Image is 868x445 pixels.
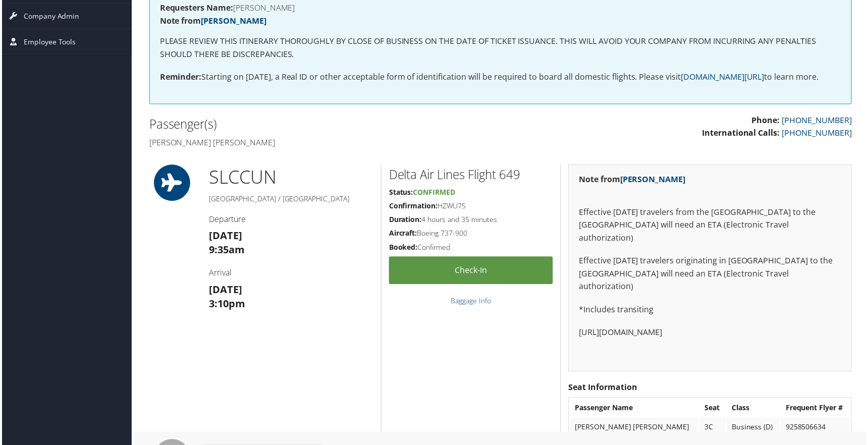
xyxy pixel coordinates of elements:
h4: [PERSON_NAME] [158,4,843,12]
strong: Status: [389,188,413,197]
h5: [GEOGRAPHIC_DATA] / [GEOGRAPHIC_DATA] [208,194,373,204]
td: 3C [700,419,727,437]
p: Effective [DATE] travelers from the [GEOGRAPHIC_DATA] to the [GEOGRAPHIC_DATA] will need an ETA (... [579,194,843,245]
strong: 3:10pm [208,298,244,311]
strong: Duration: [389,215,421,225]
strong: Note from [158,15,265,26]
p: *Includes transiting [579,304,843,317]
strong: Requesters Name: [158,2,232,13]
h2: Passenger(s) [148,116,493,133]
a: [PHONE_NUMBER] [783,128,853,139]
strong: Note from [579,174,686,185]
span: Confirmed [413,188,455,197]
h4: Departure [208,214,373,226]
a: Check-in [389,257,553,285]
h5: Boeing 737-900 [389,229,553,239]
td: [PERSON_NAME] [PERSON_NAME] [570,419,699,437]
th: Seat [700,400,727,418]
h5: Confirmed [389,243,553,253]
th: Frequent Flyer # [782,400,852,418]
th: Class [728,400,781,418]
h4: Arrival [208,268,373,279]
a: [PHONE_NUMBER] [783,115,853,126]
th: Passenger Name [570,400,699,418]
strong: Seat Information [569,383,638,394]
a: Baggage Info [451,297,491,306]
h4: [PERSON_NAME] [PERSON_NAME] [148,137,493,148]
strong: 9:35am [208,244,244,257]
p: PLEASE REVIEW THIS ITINERARY THOROUGHLY BY CLOSE OF BUSINESS ON THE DATE OF TICKET ISSUANCE. THIS... [158,35,843,61]
span: Company Admin [22,4,78,29]
a: [DOMAIN_NAME][URL] [682,71,766,82]
a: [PERSON_NAME] [200,15,265,26]
h5: 4 hours and 35 minutes [389,215,553,226]
strong: Booked: [389,243,417,253]
h1: SLC CUN [208,165,373,190]
a: [PERSON_NAME] [621,174,686,185]
strong: [DATE] [208,230,241,243]
span: Employee Tools [22,29,74,54]
h2: Delta Air Lines Flight 649 [389,166,553,184]
td: Business (D) [728,419,781,437]
p: Effective [DATE] travelers originating in [GEOGRAPHIC_DATA] to the [GEOGRAPHIC_DATA] will need an... [579,255,843,294]
h5: HZWU7S [389,201,553,211]
p: [URL][DOMAIN_NAME] [579,327,843,341]
strong: Reminder: [158,71,200,82]
strong: [DATE] [208,284,241,297]
td: 9258506634 [782,419,852,437]
strong: Confirmation: [389,201,438,211]
strong: Phone: [753,115,781,126]
p: Starting on [DATE], a Real ID or other acceptable form of identification will be required to boar... [158,71,843,84]
strong: Aircraft: [389,229,417,239]
strong: International Calls: [703,128,781,139]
